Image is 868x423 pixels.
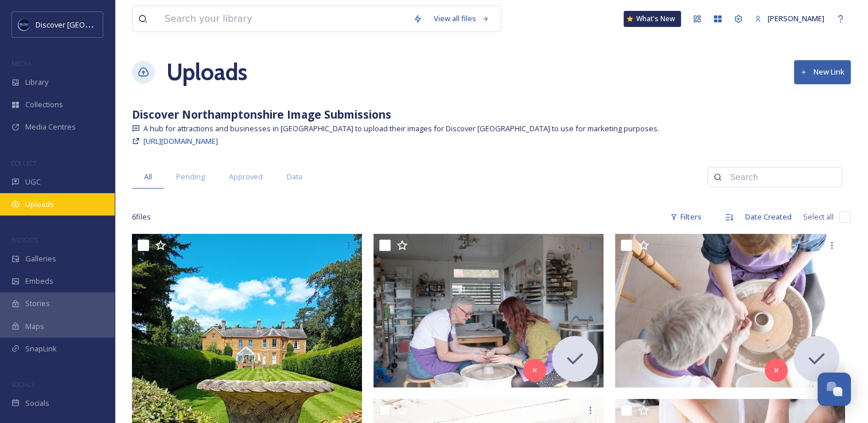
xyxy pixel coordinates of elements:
span: A hub for attractions and businesses in [GEOGRAPHIC_DATA] to upload their images for Discover [GE... [143,123,659,134]
span: WIDGETS [11,236,38,244]
span: UGC [25,177,41,187]
span: Collections [25,99,63,110]
span: COLLECT [11,159,36,167]
span: Pending [176,171,205,182]
button: Open Chat [818,373,851,406]
span: Approved [229,171,263,182]
span: Library [25,77,48,88]
span: Data [287,171,302,182]
span: All [144,171,152,182]
div: Filters [664,206,707,228]
span: 6 file s [132,211,151,222]
span: Discover [GEOGRAPHIC_DATA] [36,19,140,30]
a: [PERSON_NAME] [749,7,830,30]
span: [PERSON_NAME] [768,13,824,23]
a: [URL][DOMAIN_NAME] [143,134,218,148]
span: Uploads [25,199,54,210]
img: ext_1754370324.445864_info@louisecrookendenjohnson.uk-IMG_8373.jpeg [615,234,845,387]
a: Uploads [166,55,247,89]
span: Galleries [25,253,56,264]
input: Search [725,166,836,189]
span: Maps [25,321,44,332]
span: SOCIALS [11,380,34,389]
span: Media Centres [25,122,76,132]
span: SnapLink [25,343,57,354]
img: ext_1754370324.551114_info@louisecrookendenjohnson.uk-IMG_8371.jpeg [373,234,604,387]
span: Embeds [25,276,53,287]
button: New Link [794,60,851,84]
img: Untitled%20design%20%282%29.png [18,19,30,30]
strong: Discover Northamptonshire Image Submissions [132,107,391,122]
span: Socials [25,398,49,409]
input: Search your library [159,6,407,32]
div: Date Created [739,206,797,228]
span: [URL][DOMAIN_NAME] [143,136,218,146]
a: View all files [428,7,495,30]
span: MEDIA [11,59,32,68]
span: Select all [803,211,834,222]
span: Stories [25,298,50,309]
a: What's New [624,11,681,27]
